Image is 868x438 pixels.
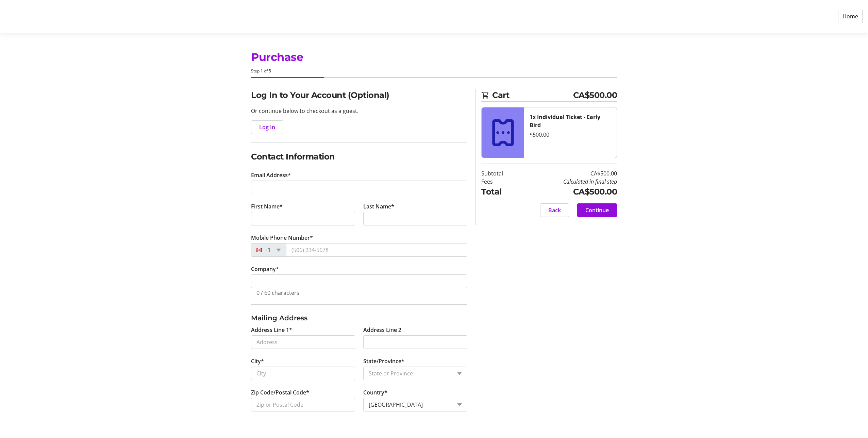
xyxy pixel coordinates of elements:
[363,357,404,365] label: State/Province*
[5,3,54,30] img: Trillium Health Partners Foundation's Logo
[363,202,394,210] label: Last Name*
[251,326,292,334] label: Address Line 1*
[251,265,279,273] label: Company *
[286,243,467,257] input: (506) 234-5678
[251,89,467,101] h2: Log In to Your Account (Optional)
[530,113,600,129] strong: 1x Individual Ticket - Early Bird
[251,68,617,74] div: Step 1 of 5
[251,335,355,349] input: Address
[251,49,617,65] h1: Purchase
[530,131,611,139] div: $500.00
[251,313,467,323] h3: Mailing Address
[481,186,520,198] td: Total
[251,357,264,365] label: City*
[251,202,283,210] label: First Name*
[363,388,387,397] label: Country*
[520,178,617,186] td: Calculated in final step
[520,169,617,178] td: CA$500.00
[520,186,617,198] td: CA$500.00
[251,234,313,242] label: Mobile Phone Number*
[577,203,617,217] button: Continue
[251,107,467,115] p: Or continue below to checkout as a guest.
[540,203,569,217] button: Back
[251,171,291,179] label: Email Address*
[363,326,401,334] label: Address Line 2
[251,398,355,411] input: Zip or Postal Code
[585,206,609,214] span: Continue
[481,169,520,178] td: Subtotal
[573,89,617,101] span: CA$500.00
[251,367,355,380] input: City
[256,289,299,297] tr-character-limit: 0 / 60 characters
[259,123,275,131] span: Log In
[251,151,467,163] h2: Contact Information
[492,89,573,101] span: Cart
[251,388,309,397] label: Zip Code/Postal Code*
[251,120,283,134] button: Log In
[548,206,561,214] span: Back
[481,178,520,186] td: Fees
[838,10,863,23] a: Home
